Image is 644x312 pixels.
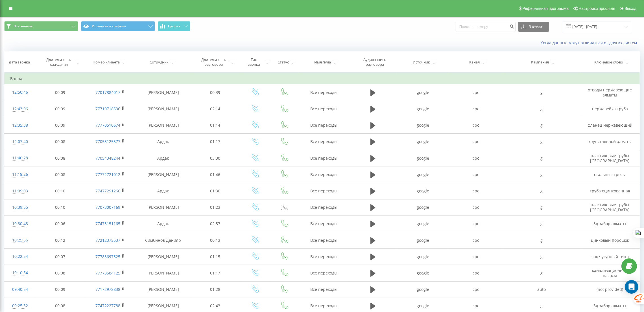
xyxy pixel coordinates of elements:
span: Настройки профиля [578,6,615,11]
td: отводы нержавеющие алматы [581,84,639,101]
button: Все звонки [4,21,78,31]
td: 03:30 [191,150,240,166]
td: 3д забор алматы [581,216,639,232]
td: 00:12 [36,232,85,249]
span: График [168,24,181,28]
td: cpc [449,84,502,101]
td: 00:08 [36,166,85,183]
td: 00:10 [36,183,85,199]
td: Все переходы [298,249,350,265]
td: 01:28 [191,281,240,298]
td: cpc [449,133,502,150]
td: Все переходы [298,150,350,166]
td: пластиковые трубы [GEOGRAPHIC_DATA] [581,150,639,166]
div: Дата звонка [9,60,30,65]
div: 10:39:55 [10,202,30,213]
td: Все переходы [298,232,350,249]
span: Реферальная программа [522,6,569,11]
td: google [396,199,449,216]
td: 02:14 [191,101,240,117]
td: cpc [449,216,502,232]
div: Канал [469,60,480,65]
td: нержавейка труба [581,101,639,117]
td: google [396,101,449,117]
td: cpc [449,150,502,166]
button: Экспорт [518,22,549,32]
td: g [502,84,581,101]
td: google [396,133,449,150]
span: Все звонки [14,24,32,28]
td: 00:09 [36,117,85,133]
td: 01:46 [191,166,240,183]
td: g [502,249,581,265]
td: 00:13 [191,232,240,249]
td: google [396,166,449,183]
td: g [502,265,581,281]
td: фланец нержавеющий [581,117,639,133]
div: Источник [413,60,430,65]
td: cpc [449,281,502,298]
a: Когда данные могут отличаться от других систем [540,40,640,45]
div: Номер клиента [93,60,120,65]
div: Имя пула [314,60,331,65]
td: auto [502,281,581,298]
td: Все переходы [298,101,350,117]
td: google [396,216,449,232]
div: Аудиозапись разговора [356,57,393,67]
td: (not provided) [581,281,639,298]
td: google [396,265,449,281]
div: Статус [278,60,289,65]
a: 77773584125 [95,270,120,276]
td: 00:09 [36,101,85,117]
span: Выход [625,6,636,11]
div: Кампания [531,60,549,65]
div: 09:25:32 [10,300,30,311]
td: Все переходы [298,84,350,101]
td: 00:08 [36,133,85,150]
td: Все переходы [298,281,350,298]
td: Ардак [136,150,191,166]
td: cpc [449,166,502,183]
div: Длительность разговора [198,57,229,67]
td: [PERSON_NAME] [136,199,191,216]
div: Ключевое слово [594,60,623,65]
td: Вчера [5,73,640,84]
div: 12:50:46 [10,87,30,98]
td: google [396,232,449,249]
a: 77073007169 [95,205,120,210]
a: 77017884017 [95,90,120,95]
td: g [502,150,581,166]
td: g [502,133,581,150]
td: 02:57 [191,216,240,232]
td: g [502,166,581,183]
td: cpc [449,199,502,216]
div: 09:40:54 [10,284,30,295]
td: g [502,232,581,249]
td: Ардак [136,133,191,150]
td: Все переходы [298,216,350,232]
div: Длительность ожидания [44,57,74,67]
td: 00:07 [36,249,85,265]
td: Все переходы [298,265,350,281]
td: [PERSON_NAME] [136,281,191,298]
td: Симбинов Данияр [136,232,191,249]
td: google [396,183,449,199]
td: g [502,101,581,117]
td: g [502,199,581,216]
div: 10:25:56 [10,235,30,246]
td: 00:08 [36,150,85,166]
td: cpc [449,183,502,199]
td: стальные тросы [581,166,639,183]
td: [PERSON_NAME] [136,84,191,101]
td: 00:08 [36,265,85,281]
td: cpc [449,265,502,281]
a: 77473151165 [95,221,120,226]
div: 12:07:40 [10,136,30,147]
a: 77053125577 [95,139,120,144]
div: 10:22:54 [10,251,30,262]
td: [PERSON_NAME] [136,249,191,265]
button: Источники трафика [81,21,155,31]
div: 11:18:26 [10,169,30,180]
td: 01:23 [191,199,240,216]
a: 77710718536 [95,106,120,111]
